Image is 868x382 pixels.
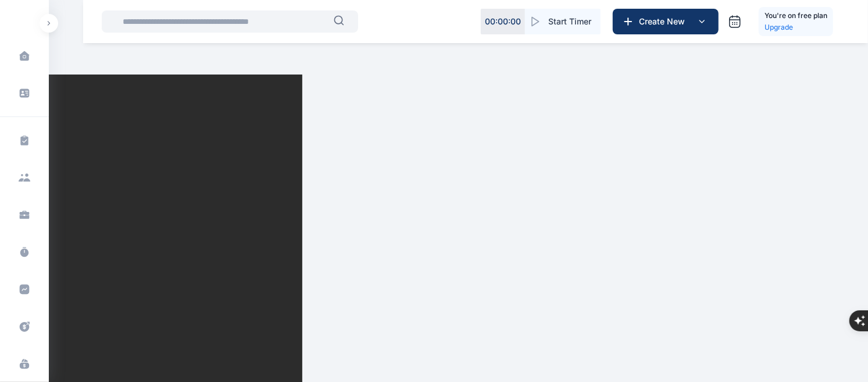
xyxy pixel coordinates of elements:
[485,16,521,27] p: 00 : 00 : 00
[613,9,719,34] button: Create New
[525,9,601,34] button: Start Timer
[634,16,695,27] span: Create New
[548,16,591,27] span: Start Timer
[765,22,827,33] p: Upgrade
[765,10,827,22] h5: You're on free plan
